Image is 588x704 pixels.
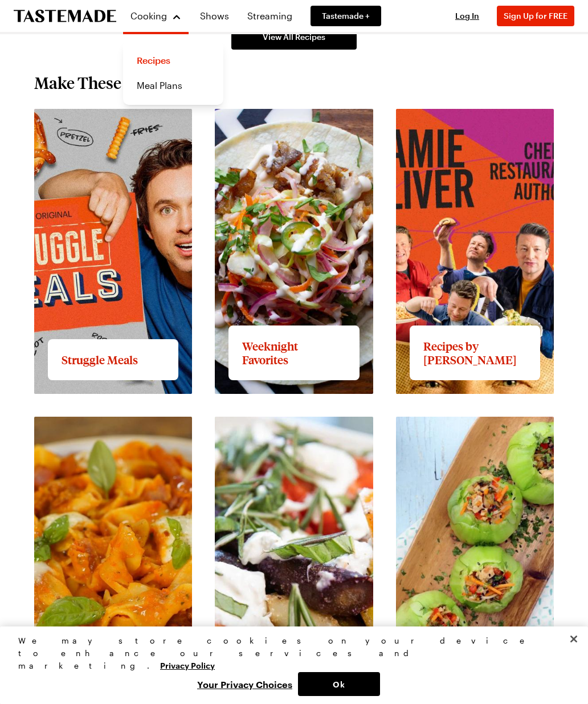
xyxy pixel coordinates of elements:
a: View full content for Pasta Picks [34,418,171,429]
a: More information about your privacy, opens in a new tab [160,660,215,670]
span: Sign Up for FREE [504,11,567,21]
h2: Make These Tonight [34,72,182,93]
button: Sign Up for FREE [497,6,574,26]
a: View full content for Veggie-Forward Flavors [215,418,373,442]
a: Tastemade + [311,6,381,26]
div: Privacy [18,634,560,696]
button: Close [561,626,586,652]
span: View All Recipes [263,31,325,43]
div: We may store cookies on your device to enhance our services and marketing. [18,634,560,672]
span: Tastemade + [322,10,370,22]
span: Log In [455,11,479,21]
div: Cooking [123,41,223,105]
a: View full content for Struggle Meals [34,110,189,121]
button: Ok [298,672,380,696]
a: To Tastemade Home Page [14,10,116,23]
button: Your Privacy Choices [191,672,298,696]
a: Meal Plans [130,73,217,98]
span: Cooking [130,10,167,21]
a: View full content for Weeknight Favorites [215,110,350,135]
a: View All Recipes [231,25,357,50]
a: View full content for Clean Eating [396,418,541,429]
button: Cooking [130,5,182,27]
a: Recipes [130,48,217,73]
a: View full content for Recipes by Jamie Oliver [396,110,532,135]
button: Log In [444,10,490,22]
